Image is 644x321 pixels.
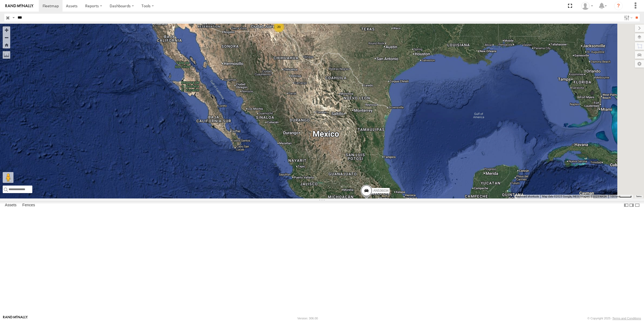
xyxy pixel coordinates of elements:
button: Zoom Home [3,41,10,48]
label: Search Query [11,14,16,22]
div: Version: 306.00 [297,317,318,320]
label: Dock Summary Table to the Left [624,201,629,209]
label: Hide Summary Table [635,201,640,209]
div: Roberto Garcia [579,2,595,10]
a: Terms and Conditions [612,317,641,320]
button: Map Scale: 100 km per 42 pixels [608,195,633,198]
label: Map Settings [635,60,644,68]
img: rand-logo.svg [5,4,33,8]
i: ? [614,2,623,10]
span: 100 km [610,195,619,198]
label: Measure [3,51,10,59]
label: Assets [2,201,19,209]
span: AN536034 [373,189,389,193]
button: Drag Pegman onto the map to open Street View [3,172,13,183]
a: Visit our Website [3,316,28,321]
span: Map data ©2025 Google, INEGI Imagery ©2025 NASA [542,195,607,198]
label: Search Filter Options [622,14,633,22]
div: 20 [273,22,284,32]
a: Terms (opens in new tab) [636,196,642,198]
button: Keyboard shortcuts [516,195,539,198]
div: © Copyright 2025 - [587,317,641,320]
button: Zoom out [3,34,10,41]
label: Dock Summary Table to the Right [629,201,634,209]
button: Zoom in [3,26,10,34]
label: Fences [20,201,38,209]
